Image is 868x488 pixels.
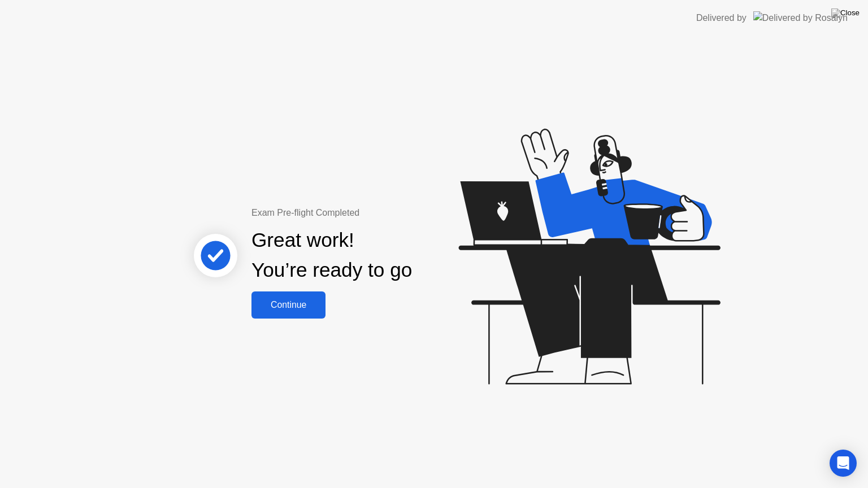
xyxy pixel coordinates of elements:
[251,291,325,319] button: Continue
[830,450,857,477] div: Open Intercom Messenger
[753,11,848,24] img: Delivered by Rosalyn
[251,225,412,285] div: Great work! You’re ready to go
[831,8,860,18] img: Close
[255,300,322,310] div: Continue
[251,206,485,220] div: Exam Pre-flight Completed
[696,11,747,25] div: Delivered by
